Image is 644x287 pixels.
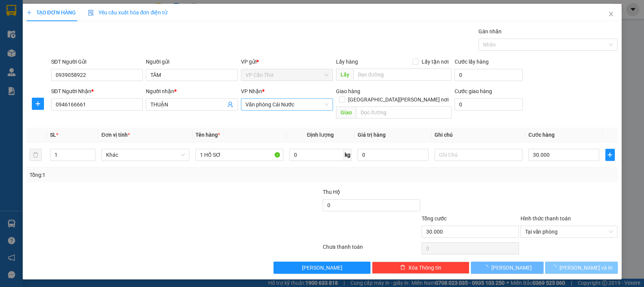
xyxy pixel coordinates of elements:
span: delete [400,265,405,271]
span: [GEOGRAPHIC_DATA][PERSON_NAME] nơi [345,95,452,104]
div: Người nhận [146,87,238,95]
span: Lấy tận nơi [419,58,452,66]
span: SL [50,132,56,138]
span: TẠO ĐƠN HÀNG [27,9,76,16]
div: Người gửi [146,58,238,66]
span: Xóa Thông tin [408,264,441,272]
input: Dọc đường [353,69,452,81]
img: icon [88,10,94,16]
input: Ghi Chú [435,149,522,161]
span: user-add [227,101,233,108]
span: Đơn vị tính [102,132,130,138]
label: Cước lấy hàng [455,59,489,65]
button: Close [600,4,622,25]
button: plus [32,98,44,110]
span: [PERSON_NAME] và In [560,264,613,272]
div: Tổng: 1 [30,171,249,179]
span: plus [27,10,32,15]
span: plus [32,101,44,107]
span: VP Cần Thơ [245,69,328,81]
span: [PERSON_NAME] [302,264,342,272]
span: kg [344,149,352,161]
span: Lấy hàng [336,59,358,65]
span: loading [483,265,491,270]
span: Văn phòng Cái Nước [245,99,328,110]
span: Khác [106,149,185,161]
button: delete [30,149,42,161]
span: Cước hàng [528,132,555,138]
span: Yêu cầu xuất hóa đơn điện tử [88,9,168,16]
span: close-circle [609,229,613,234]
span: up [89,150,94,155]
span: loading [551,265,560,270]
button: deleteXóa Thông tin [372,262,469,274]
span: VP Nhận [241,88,262,94]
div: VP gửi [241,58,333,66]
th: Ghi chú [431,128,525,142]
input: VD: Bàn, Ghế [195,149,283,161]
button: plus [605,149,615,161]
span: Thu Hộ [323,189,340,195]
div: Chưa thanh toán [322,243,421,256]
span: Lấy [336,69,353,81]
input: Cước giao hàng [455,98,523,111]
span: Định lượng [307,132,334,138]
button: [PERSON_NAME] và In [545,262,618,274]
span: Decrease Value [87,155,95,161]
span: [PERSON_NAME] [491,264,532,272]
span: Giá trị hàng [358,132,386,138]
div: SĐT Người Gửi [51,58,143,66]
span: plus [606,152,614,158]
span: Giao [336,106,356,119]
input: 0 [358,149,428,161]
button: [PERSON_NAME] [274,262,371,274]
input: Dọc đường [356,106,452,119]
span: Tại văn phòng [525,226,613,237]
span: down [89,156,94,160]
input: Cước lấy hàng [455,69,523,81]
div: SĐT Người Nhận [51,87,143,95]
button: [PERSON_NAME] [471,262,544,274]
span: Increase Value [87,149,95,155]
span: close [608,11,614,17]
span: Tổng cước [422,215,447,221]
label: Cước giao hàng [455,88,492,94]
label: Hình thức thanh toán [521,215,571,221]
label: Gán nhãn [478,28,502,34]
span: Tên hàng [195,132,220,138]
span: Giao hàng [336,88,360,94]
